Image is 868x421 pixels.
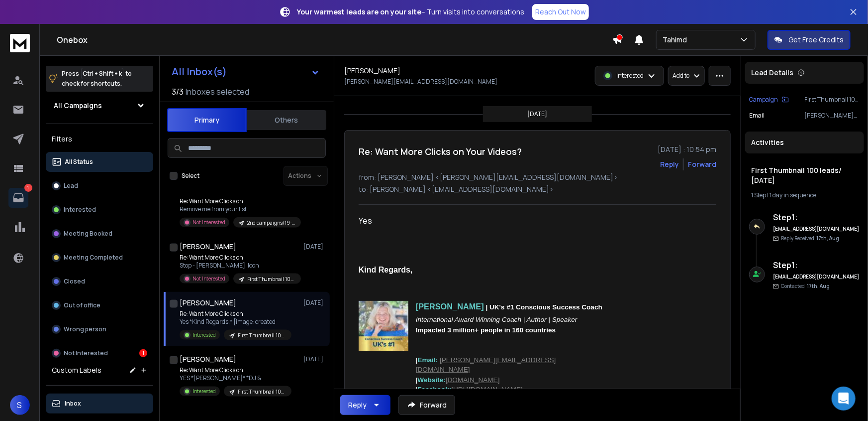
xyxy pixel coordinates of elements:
[297,7,524,17] p: – Turn visits into conversations
[64,349,108,357] p: Not Interested
[663,35,691,45] p: Tahimd
[46,96,153,116] button: All Campaigns
[807,282,830,289] span: 17th, Aug
[804,112,860,120] p: [PERSON_NAME][EMAIL_ADDRESS][DOMAIN_NAME]
[348,400,367,410] div: Reply
[247,109,326,131] button: Others
[64,278,85,285] p: Closed
[46,152,153,172] button: All Status
[193,331,216,339] p: Interested
[81,68,123,79] span: Ctrl + Shift + k
[416,356,556,373] a: [PERSON_NAME][EMAIL_ADDRESS][DOMAIN_NAME]
[418,386,452,393] span: Facebook:
[180,205,299,213] p: Remove me from your list
[62,69,132,89] p: Press to check for shortcuts.
[172,67,227,77] h1: All Inbox(s)
[180,310,291,318] p: Re: Want More Clicks on
[832,387,856,411] div: Open Intercom Messenger
[64,325,106,333] p: Wrong person
[65,400,81,408] p: Inbox
[359,266,412,274] b: Kind Regards,
[340,395,390,415] button: Reply
[660,159,679,169] button: Reply
[46,343,153,363] button: Not Interested1
[416,386,418,393] span: |
[172,86,184,98] span: 3 / 3
[180,318,291,326] p: Yes *Kind Regards,* [image: created
[344,66,400,76] h1: [PERSON_NAME]
[46,248,153,268] button: Meeting Completed
[658,144,716,154] p: [DATE] : 10:54 pm
[180,354,236,364] h1: [PERSON_NAME]
[773,211,860,223] h6: Step 1 :
[446,376,500,384] a: [DOMAIN_NAME]
[773,273,860,281] h6: [EMAIL_ADDRESS][DOMAIN_NAME]
[751,191,858,199] div: |
[673,72,689,80] p: Add to
[398,395,455,415] button: Forward
[46,295,153,315] button: Out of office
[751,68,793,78] p: Lead Details
[8,188,28,208] a: 1
[46,272,153,291] button: Closed
[416,326,556,334] b: Impacted 3 million+ people in 160 countries
[344,78,497,86] p: [PERSON_NAME][EMAIL_ADDRESS][DOMAIN_NAME]
[359,144,522,158] h1: Re: Want More Clicks on Your Videos?
[751,191,766,199] span: 1 Step
[193,388,216,395] p: Interested
[247,276,295,283] p: First Thumbnail 100 leads/ [DATE]
[64,254,123,262] p: Meeting Completed
[359,215,649,227] div: Yes
[193,219,225,226] p: Not Interested
[297,7,421,16] strong: Your warmest leads are on your site
[64,182,78,190] p: Lead
[416,356,556,373] font: |
[303,243,326,251] p: [DATE]
[781,282,830,290] p: Contacted
[46,319,153,339] button: Wrong person
[303,299,326,307] p: [DATE]
[247,219,295,227] p: 2nd campaigns/19-8-25
[24,184,32,192] p: 1
[182,172,199,180] label: Select
[616,72,644,80] p: Interested
[193,275,225,282] p: Not Interested
[180,254,299,262] p: Re: Want More Clicks on
[452,386,523,393] a: [URL][DOMAIN_NAME]
[749,112,765,120] p: Email
[164,62,328,82] button: All Inbox(s)
[167,108,247,132] button: Primary
[418,356,438,364] span: Email:
[788,35,844,45] p: Get Free Credits
[10,395,30,415] button: S
[751,165,858,185] h1: First Thumbnail 100 leads/ [DATE]
[359,301,408,351] img: created with MySignature.io
[359,184,716,194] p: to: [PERSON_NAME] <[EMAIL_ADDRESS][DOMAIN_NAME]>
[46,200,153,220] button: Interested
[768,30,851,50] button: Get Free Credits
[804,96,860,104] p: First Thumbnail 100 leads/ [DATE]
[816,235,839,242] span: 17th, Aug
[180,366,291,374] p: Re: Want More Clicks on
[64,206,96,214] p: Interested
[303,355,326,363] p: [DATE]
[773,259,860,271] h6: Step 1 :
[749,96,789,104] button: Campaign
[749,96,778,104] p: Campaign
[745,132,864,153] div: Activities
[359,172,716,182] p: from: [PERSON_NAME] <[PERSON_NAME][EMAIL_ADDRESS][DOMAIN_NAME]>
[532,4,589,20] a: Reach Out Now
[770,191,816,199] span: 1 day in sequence
[535,7,586,17] p: Reach Out Now
[180,374,291,382] p: YES *[PERSON_NAME]* *DJ &
[416,302,484,311] span: [PERSON_NAME]
[10,34,30,52] img: logo
[238,388,286,396] p: First Thumbnail 100 leads/ [DATE]
[54,101,102,111] h1: All Campaigns
[180,262,299,270] p: Stop - [PERSON_NAME], Icon
[416,376,500,384] font: |
[52,365,101,375] h3: Custom Labels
